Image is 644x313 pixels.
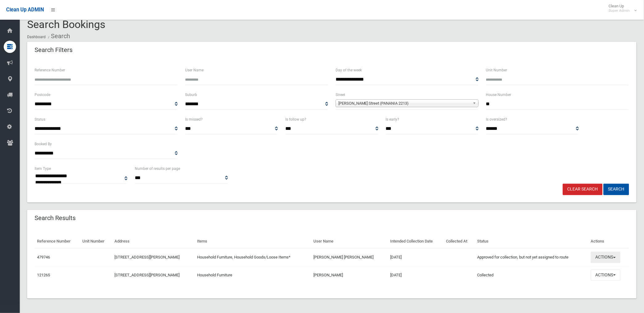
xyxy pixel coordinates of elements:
[388,248,444,266] td: [DATE]
[336,91,345,98] label: Street
[285,116,306,123] label: Is follow up?
[563,184,603,195] a: Clear Search
[195,235,311,248] th: Items
[35,91,50,98] label: Postcode
[606,4,636,13] span: Clean Up
[35,67,65,74] label: Reference Number
[195,266,311,284] td: Household Furniture
[27,212,83,224] header: Search Results
[311,235,388,248] th: User Name
[475,248,588,266] td: Approved for collection, but not yet assigned to route
[185,67,204,74] label: User Name
[27,44,80,56] header: Search Filters
[195,248,311,266] td: Household Furniture, Household Goods/Loose Items*
[486,67,507,74] label: Unit Number
[47,30,70,42] li: Search
[37,273,50,277] a: 121265
[336,67,362,74] label: Day of the week
[588,235,629,248] th: Actions
[388,266,444,284] td: [DATE]
[591,270,621,281] button: Actions
[604,184,629,195] button: Search
[35,235,80,248] th: Reference Number
[135,165,180,172] label: Number of results per page
[388,235,444,248] th: Intended Collection Date
[35,141,52,147] label: Booked By
[27,18,105,30] span: Search Bookings
[114,255,180,259] a: [STREET_ADDRESS][PERSON_NAME]
[486,91,511,98] label: House Number
[609,8,630,13] small: Super Admin
[386,116,399,123] label: Is early?
[185,91,197,98] label: Suburb
[311,248,388,266] td: [PERSON_NAME] [PERSON_NAME]
[475,235,588,248] th: Status
[37,255,50,259] a: 479746
[35,165,51,172] label: Item Type
[112,235,195,248] th: Address
[311,266,388,284] td: [PERSON_NAME]
[80,235,112,248] th: Unit Number
[35,116,45,123] label: Status
[591,252,621,263] button: Actions
[27,35,46,39] a: Dashboard
[444,235,475,248] th: Collected At
[486,116,507,123] label: Is oversized?
[185,116,203,123] label: Is missed?
[6,7,44,13] span: Clean Up ADMIN
[338,100,470,107] span: [PERSON_NAME] Street (PANANIA 2213)
[475,266,588,284] td: Collected
[114,273,180,277] a: [STREET_ADDRESS][PERSON_NAME]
